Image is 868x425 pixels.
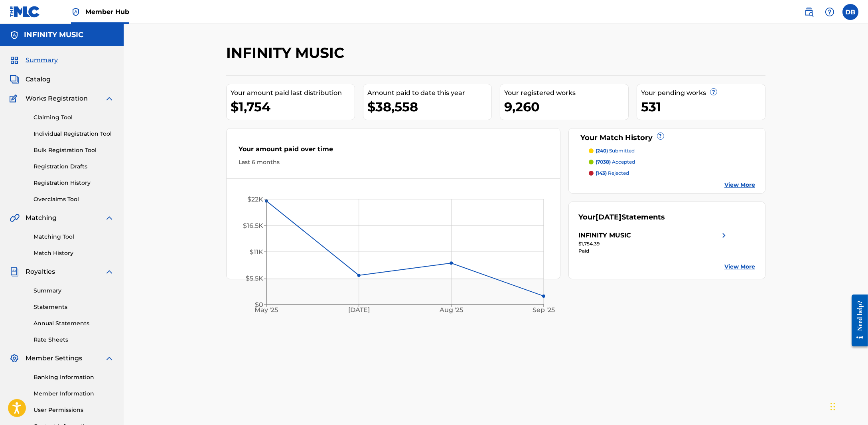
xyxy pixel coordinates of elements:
[34,287,114,295] a: Summary
[105,213,114,223] img: expand
[589,147,756,154] a: (240) submitted
[596,170,607,176] span: (143)
[828,387,868,425] iframe: Chat Widget
[255,301,263,308] tspan: $0
[589,158,756,166] a: (7038) accepted
[579,247,729,255] div: Paid
[34,146,114,154] a: Bulk Registration Tool
[34,130,114,138] a: Individual Registration Tool
[26,213,57,223] span: Matching
[831,395,835,419] div: Drag
[367,88,491,98] div: Amount paid to date this year
[239,144,548,158] div: Your amount paid over time
[596,148,608,154] span: (240)
[34,179,114,187] a: Registration History
[250,248,263,256] tspan: $11K
[26,55,58,65] span: Summary
[596,147,635,154] p: submitted
[10,6,40,18] img: MLC Logo
[825,7,834,17] img: help
[822,4,838,20] div: Help
[641,98,765,116] div: 531
[596,159,611,165] span: (7038)
[846,289,868,353] iframe: Resource Center
[596,158,635,166] p: accepted
[596,170,629,177] p: rejected
[105,267,114,277] img: expand
[596,213,622,221] span: [DATE]
[26,267,55,277] span: Royalties
[641,88,765,98] div: Your pending works
[255,306,278,314] tspan: May '25
[105,94,114,103] img: expand
[842,4,858,20] div: User Menu
[10,213,20,223] img: Matching
[34,303,114,311] a: Statements
[579,231,631,240] div: INFINITY MUSIC
[10,354,19,363] img: Member Settings
[804,7,814,17] img: search
[34,406,114,414] a: User Permissions
[724,181,755,189] a: View More
[34,319,114,328] a: Annual Statements
[10,30,19,40] img: Accounts
[439,306,463,314] tspan: Aug '25
[724,263,755,271] a: View More
[579,240,729,247] div: $1,754.39
[579,231,729,255] a: INFINITY MUSICright chevron icon$1,754.39Paid
[533,306,555,314] tspan: Sep '25
[24,30,83,40] h5: INFINITY MUSIC
[239,158,548,166] div: Last 6 months
[504,98,628,116] div: 9,260
[367,98,491,116] div: $38,558
[231,98,355,116] div: $1,754
[801,4,817,20] a: Public Search
[26,94,88,103] span: Works Registration
[246,275,263,282] tspan: $5.5K
[34,249,114,257] a: Match History
[10,75,51,84] a: CatalogCatalog
[26,75,51,84] span: Catalog
[34,195,114,204] a: Overclaims Tool
[10,55,58,65] a: SummarySummary
[579,212,665,223] div: Your Statements
[34,336,114,344] a: Rate Sheets
[34,233,114,241] a: Matching Tool
[231,88,355,98] div: Your amount paid last distribution
[247,196,263,203] tspan: $22K
[10,267,19,277] img: Royalties
[10,75,19,84] img: Catalog
[34,389,114,398] a: Member Information
[34,162,114,171] a: Registration Drafts
[10,94,20,103] img: Works Registration
[10,55,19,65] img: Summary
[26,354,82,363] span: Member Settings
[71,7,81,17] img: Top Rightsholder
[243,222,263,229] tspan: $16.5K
[719,231,729,240] img: right chevron icon
[34,113,114,122] a: Claiming Tool
[504,88,628,98] div: Your registered works
[589,170,756,177] a: (143) rejected
[85,7,129,16] span: Member Hub
[579,132,756,143] div: Your Match History
[226,44,348,62] h2: INFINITY MUSIC
[710,89,717,95] span: ?
[348,306,370,314] tspan: [DATE]
[34,373,114,382] a: Banking Information
[105,354,114,363] img: expand
[657,133,664,139] span: ?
